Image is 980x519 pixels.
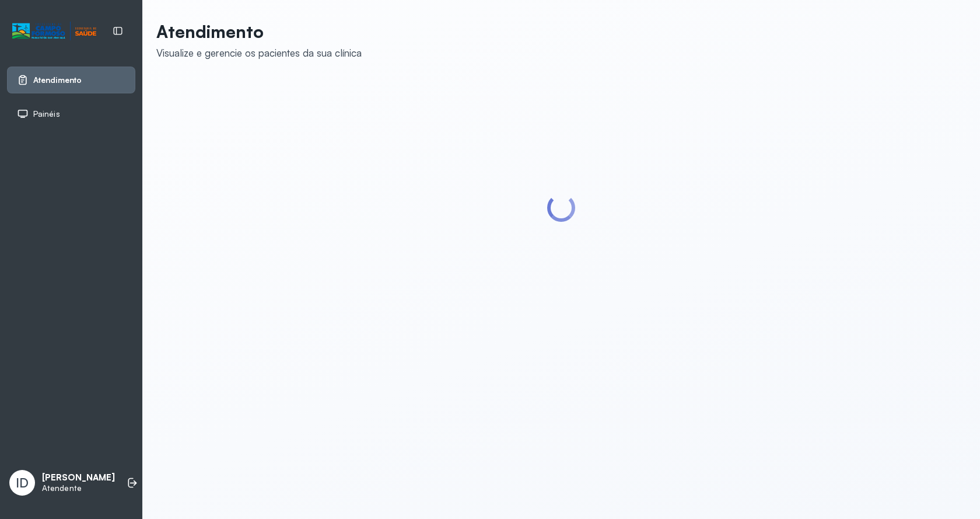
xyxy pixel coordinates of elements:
[17,74,125,86] a: Atendimento
[12,22,96,41] img: Logotipo do estabelecimento
[156,21,362,42] p: Atendimento
[42,472,115,483] p: [PERSON_NAME]
[156,47,362,59] div: Visualize e gerencie os pacientes da sua clínica
[16,475,29,490] span: ID
[33,75,82,85] span: Atendimento
[42,483,115,493] p: Atendente
[33,109,60,119] span: Painéis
